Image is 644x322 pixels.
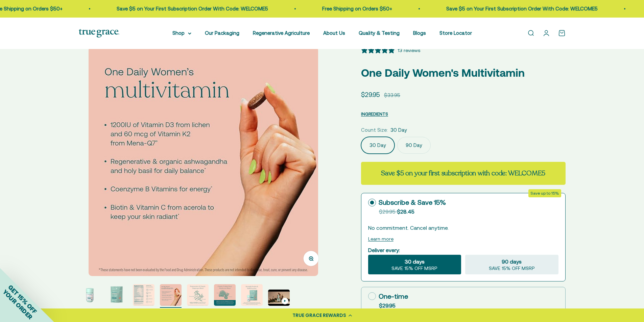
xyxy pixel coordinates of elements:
[292,312,346,319] div: TRUE GRACE REWARDS
[253,30,310,36] a: Regenerative Agriculture
[439,30,472,36] a: Store Locator
[241,284,263,306] img: When you opt for our refill pouches instead of buying a whole new bottle every time you buy suppl...
[361,112,388,117] span: INGREDIENTS
[361,64,566,81] p: One Daily Women's Multivitamin
[184,6,254,11] a: Free Shipping on Orders $50+
[133,284,154,306] img: We select ingredients that play a concrete role in true health, and we include them at effective ...
[398,47,420,54] div: 13 reviews
[172,29,191,37] summary: Shop
[160,284,182,306] img: - 1200IU of Vitamin D3 from Lichen and 60 mcg of Vitamin K2 from Mena-Q7 - Regenerative & organic...
[205,30,239,36] a: Our Packaging
[361,126,388,134] legend: Count Size:
[308,5,459,13] p: Save $5 on Your First Subscription Order With Code: WELCOME5
[214,284,236,306] img: Reighi supports healthy aging.* Cordyceps support endurance.* Our extracts come exclusively from ...
[187,284,209,306] img: Holy Basil and Ashwagandha are Ayurvedic herbs known as "adaptogens." They support overall health...
[323,30,345,36] a: About Us
[133,284,154,308] button: Go to item 3
[187,284,209,308] button: Go to item 5
[390,126,407,134] span: 30 Day
[361,47,420,54] button: 5 stars, 13 ratings
[1,288,34,321] span: YOUR ORDER
[268,290,290,308] button: Go to item 8
[89,47,318,276] img: - 1200IU of Vitamin D3 from Lichen and 60 mcg of Vitamin K2 from Mena-Q7 - Regenerative & organic...
[160,284,182,308] button: Go to item 4
[413,30,426,36] a: Blogs
[381,169,545,178] strong: Save $5 on your first subscription with code: WELCOME5
[359,30,400,36] a: Quality & Testing
[7,283,38,315] span: GET 15% OFF
[79,284,100,308] button: Go to item 1
[214,284,236,308] button: Go to item 6
[241,284,263,308] button: Go to item 7
[106,284,127,308] button: Go to item 2
[514,6,583,11] a: Free Shipping on Orders $50+
[361,90,380,100] sale-price: $29.95
[106,284,127,306] img: We select ingredients that play a concrete role in true health, and we include them at effective ...
[384,91,400,99] compare-at-price: $33.95
[79,284,100,306] img: We select ingredients that play a concrete role in true health, and we include them at effective ...
[361,110,388,118] button: INGREDIENTS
